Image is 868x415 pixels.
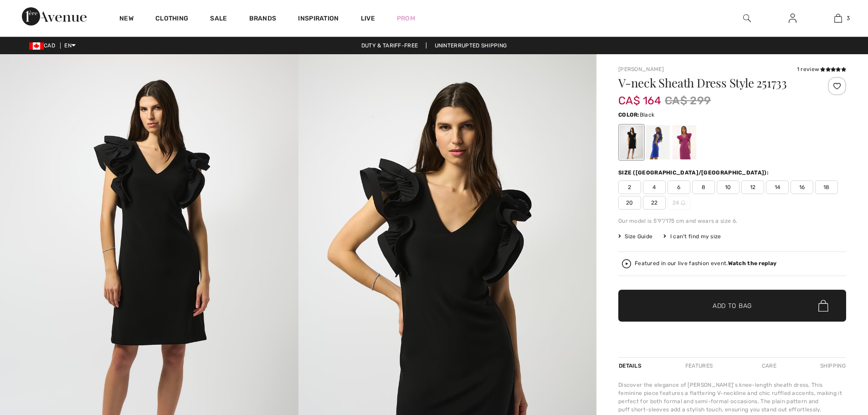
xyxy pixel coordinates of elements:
span: 3 [847,14,850,22]
span: 4 [643,180,666,194]
span: Color: [618,112,640,118]
span: CA$ 299 [665,92,711,109]
span: 8 [692,180,715,194]
iframe: Opens a widget where you can find more information [810,347,859,369]
button: Add to Bag [618,290,846,322]
span: Size Guide [618,232,652,241]
span: 20 [618,196,641,210]
span: 2 [618,180,641,194]
a: Brands [249,15,277,24]
span: 22 [643,196,666,210]
div: Royal Sapphire 163 [646,125,670,159]
span: 12 [741,180,764,194]
span: CAD [29,42,59,49]
img: Bag.svg [818,300,828,312]
span: 18 [815,180,838,194]
span: 10 [717,180,740,194]
div: Details [618,358,644,374]
img: My Info [789,13,796,24]
a: New [119,15,134,24]
img: Watch the replay [622,259,631,268]
span: Black [640,112,655,118]
a: Sign In [781,13,804,24]
h1: V-neck Sheath Dress Style 251733 [618,77,808,89]
span: 16 [791,180,813,194]
span: 6 [668,180,690,194]
span: Add to Bag [713,301,752,311]
span: CA$ 164 [618,85,661,107]
img: 1ère Avenue [22,7,87,26]
img: Canadian Dollar [29,42,44,50]
a: Sale [210,15,227,24]
a: 3 [816,13,860,24]
span: 14 [766,180,789,194]
div: Size ([GEOGRAPHIC_DATA]/[GEOGRAPHIC_DATA]): [618,169,770,177]
div: Care [754,358,784,374]
a: Clothing [155,15,188,24]
a: [PERSON_NAME] [618,66,664,72]
span: 24 [668,196,690,210]
img: ring-m.svg [681,200,685,205]
span: Inspiration [298,15,339,24]
div: Features [678,358,720,374]
div: Featured in our live fashion event. [635,261,776,266]
div: 1 review [797,65,846,73]
img: My Bag [834,13,842,24]
div: I can't find my size [663,232,721,241]
strong: Watch the replay [728,260,777,266]
div: Black [620,125,643,159]
span: EN [64,42,76,49]
div: Purple orchid [673,125,696,159]
a: Prom [397,14,415,23]
img: search the website [743,13,751,24]
div: Our model is 5'9"/175 cm and wears a size 6. [618,217,846,225]
a: Live [361,14,375,23]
